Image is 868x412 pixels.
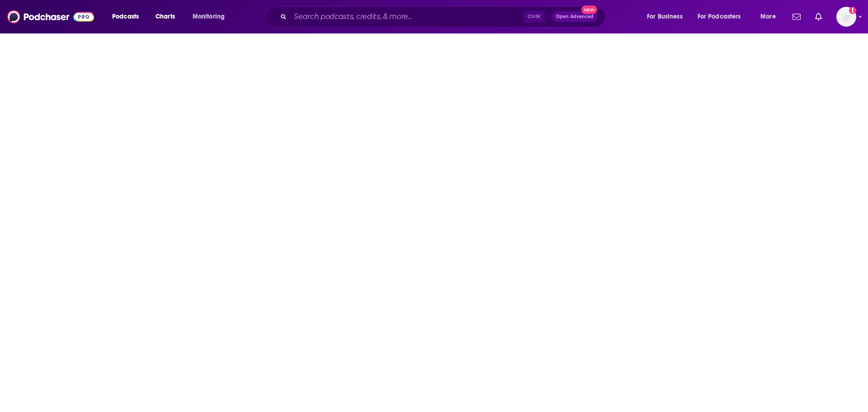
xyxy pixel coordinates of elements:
input: Search podcasts, credits, & more... [290,9,524,24]
svg: Add a profile image [849,7,856,14]
span: Charts [156,10,175,23]
a: Show notifications dropdown [811,9,826,24]
button: open menu [692,9,754,24]
span: New [581,5,598,14]
span: Logged in as aci-podcast [836,7,856,27]
button: open menu [106,9,151,24]
span: Ctrl K [524,11,545,23]
span: More [760,10,776,23]
button: Show profile menu [836,7,856,27]
a: Charts [150,9,180,24]
span: For Business [647,10,683,23]
button: Open AdvancedNew [552,11,598,22]
span: For Podcasters [698,10,741,23]
span: Open Advanced [556,14,594,19]
div: Search podcasts, credits, & more... [274,6,614,27]
button: open menu [641,9,694,24]
a: Show notifications dropdown [789,9,804,24]
button: open menu [186,9,236,24]
span: Podcasts [112,10,139,23]
img: Podchaser - Follow, Share and Rate Podcasts [7,8,94,25]
img: User Profile [836,7,856,27]
span: Monitoring [193,10,225,23]
button: open menu [754,9,787,24]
